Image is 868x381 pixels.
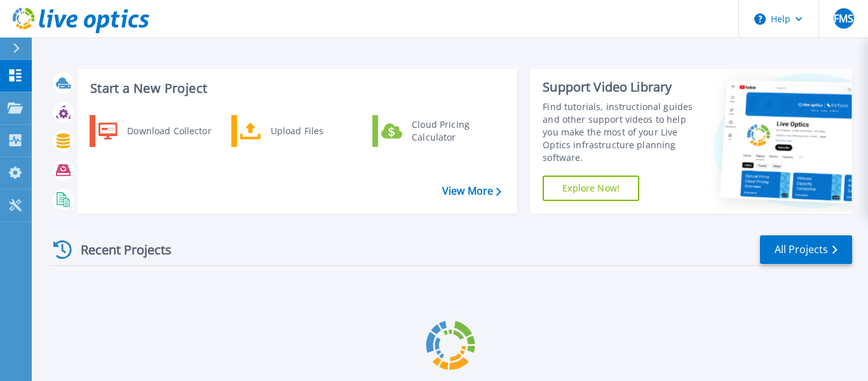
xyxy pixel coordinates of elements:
[834,13,853,24] span: FMS
[760,235,852,264] a: All Projects
[442,185,501,197] a: View More
[405,118,499,144] div: Cloud Pricing Calculator
[90,115,220,147] a: Download Collector
[372,115,503,147] a: Cloud Pricing Calculator
[543,100,703,164] div: Find tutorials, instructional guides and other support videos to help you make the most of your L...
[264,118,358,144] div: Upload Files
[49,234,189,265] div: Recent Projects
[231,115,362,147] a: Upload Files
[121,118,217,144] div: Download Collector
[543,176,639,201] a: Explore Now!
[543,79,703,95] div: Support Video Library
[90,81,501,95] h3: Start a New Project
